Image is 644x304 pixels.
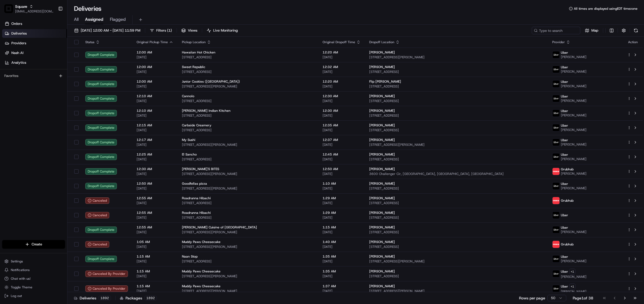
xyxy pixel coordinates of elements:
span: 1:05 AM [137,240,173,244]
span: [DATE] [137,186,173,191]
span: 12:10 AM [137,94,173,98]
h1: Deliveries [74,4,101,13]
span: 12:30 AM [323,94,361,98]
span: Uber [561,269,568,274]
a: Nash AI [2,49,67,57]
button: Notifications [2,266,65,274]
span: [STREET_ADDRESS] [369,215,544,220]
span: 12:55 AM [137,211,173,215]
span: Muddy Paws Cheesecake [182,284,221,288]
span: Map [591,28,598,33]
span: 1:29 AM [323,196,361,200]
span: [DATE] [137,215,173,220]
span: 12:30 AM [323,109,361,113]
button: Canceled [85,241,109,248]
button: Canceled By Provider [85,271,128,277]
span: Hawaiian Hot Chicken [182,50,215,55]
span: Original Pickup Time [137,40,168,44]
span: Deliveries [11,31,27,36]
img: uber-new-logo.jpeg [553,285,560,292]
span: Dropoff Location [369,40,394,44]
button: Filters(1) [147,27,174,34]
span: [DATE] [137,289,173,293]
p: Rows per page [519,295,545,301]
span: [DATE] [323,143,361,147]
span: [PERSON_NAME] [561,55,587,59]
span: [STREET_ADDRESS] [369,186,544,191]
span: 12:30 AM [137,167,173,171]
img: uber-new-logo.jpeg [553,110,560,117]
img: uber-new-logo.jpeg [553,66,560,73]
span: Analytics [11,60,26,65]
span: [STREET_ADDRESS][PERSON_NAME] [182,230,314,234]
span: [DATE] [323,55,361,59]
span: [PERSON_NAME] [369,254,395,259]
span: [DATE] [323,113,361,118]
div: Action [627,40,639,44]
span: [DATE] [323,230,361,234]
span: Curbside Creamery [182,123,211,127]
span: [DATE] [323,215,361,220]
span: [STREET_ADDRESS][PERSON_NAME] [182,172,314,176]
span: [STREET_ADDRESS] [369,230,544,234]
span: Provider [552,40,565,44]
span: [PERSON_NAME] [369,167,395,171]
span: Status [85,40,94,44]
button: SquareSquare[EMAIL_ADDRESS][DOMAIN_NAME] [2,2,56,15]
span: [PERSON_NAME] [369,138,395,142]
span: [STREET_ADDRESS] [182,157,314,161]
button: Toggle Theme [2,283,65,291]
span: 12:35 AM [323,123,361,127]
span: [STREET_ADDRESS][PERSON_NAME] [182,274,314,278]
button: Refresh [632,27,640,34]
span: [DATE] [137,143,173,147]
button: Live Monitoring [204,27,240,34]
button: Canceled By Provider [85,285,128,292]
span: Uber [561,255,568,259]
span: [STREET_ADDRESS] [369,245,544,249]
span: Grubhub [561,198,574,203]
span: Settings [11,259,23,264]
a: Orders [2,19,67,28]
span: [STREET_ADDRESS][PERSON_NAME] [369,143,544,147]
span: 12:00 AM [137,50,173,55]
img: uber-new-logo.jpeg [553,212,560,219]
span: [DATE] [323,172,361,176]
span: [STREET_ADDRESS] [369,157,544,161]
span: [DATE] [323,245,361,249]
span: Providers [11,41,26,46]
span: 12:20 AM [323,50,361,55]
span: All [74,16,79,23]
span: [DATE] [137,274,173,278]
span: All times are displayed using EDT timezone [574,6,638,11]
button: +1 [569,283,575,289]
span: [STREET_ADDRESS] [182,201,314,205]
span: Uber [561,65,568,69]
span: Junior Cookies ([GEOGRAPHIC_DATA]) [182,79,240,84]
span: [DATE] [323,84,361,89]
span: [STREET_ADDRESS][PERSON_NAME] [182,143,314,147]
span: Uber [561,284,568,289]
span: [DATE] [137,99,173,103]
span: [PERSON_NAME] [369,211,395,215]
span: [PERSON_NAME] [561,289,587,294]
span: [DATE] [323,201,361,205]
a: Deliveries [2,29,67,38]
span: Uber [561,50,568,55]
button: Views [179,27,200,34]
span: 12:55 AM [137,225,173,229]
span: 1:15 AM [137,269,173,273]
button: [EMAIL_ADDRESS][DOMAIN_NAME] [15,9,54,13]
span: Live Monitoring [213,28,238,33]
span: [STREET_ADDRESS][PERSON_NAME] [369,289,544,293]
span: Cannolo [182,94,194,98]
span: Flagged [110,16,126,23]
button: +1 [569,269,575,275]
span: [PERSON_NAME] [561,275,587,279]
span: 12:37 AM [323,138,361,142]
span: [DATE] [323,157,361,161]
span: Pickup Location [182,40,206,44]
span: Uber [561,153,568,157]
div: 1892 [144,296,157,300]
